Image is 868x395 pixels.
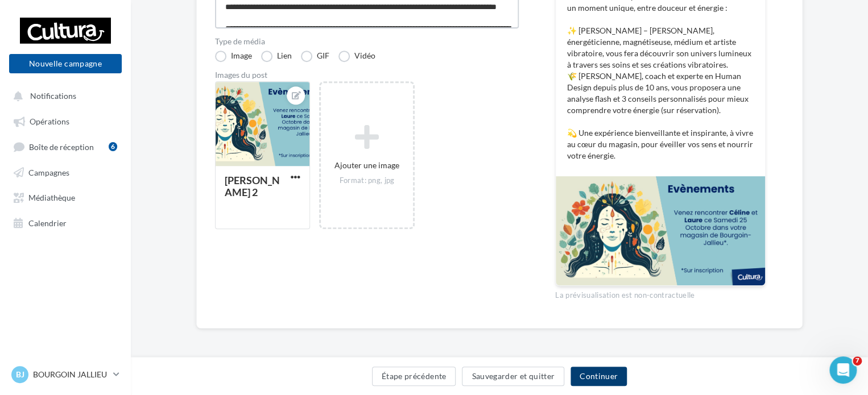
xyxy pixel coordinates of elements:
span: Notifications [30,91,76,101]
span: Boîte de réception [29,142,94,151]
button: Étape précédente [372,367,456,386]
label: Type de média [215,38,519,45]
a: Opérations [7,110,124,131]
span: Opérations [30,117,69,126]
iframe: Intercom live chat [829,356,857,384]
a: Calendrier [7,212,124,232]
div: 6 [109,142,117,151]
span: 7 [853,356,862,365]
a: Boîte de réception6 [7,136,124,157]
label: Image [215,51,252,62]
span: Campagnes [28,167,69,177]
button: Nouvelle campagne [9,54,122,73]
span: BJ [16,369,24,380]
label: Vidéo [338,51,375,62]
a: BJ BOURGOIN JALLIEU [9,364,122,385]
a: Médiathèque [7,186,124,207]
label: GIF [301,51,329,62]
div: La prévisualisation est non-contractuelle [555,286,766,301]
button: Notifications [7,85,119,106]
a: Campagnes [7,161,124,182]
label: Lien [261,51,292,62]
div: [PERSON_NAME] 2 [225,174,280,198]
span: Médiathèque [28,193,75,202]
button: Continuer [571,367,627,386]
span: Calendrier [28,218,67,227]
button: Sauvegarder et quitter [462,367,564,386]
div: Images du post [215,71,519,79]
p: BOURGOIN JALLIEU [33,369,109,380]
